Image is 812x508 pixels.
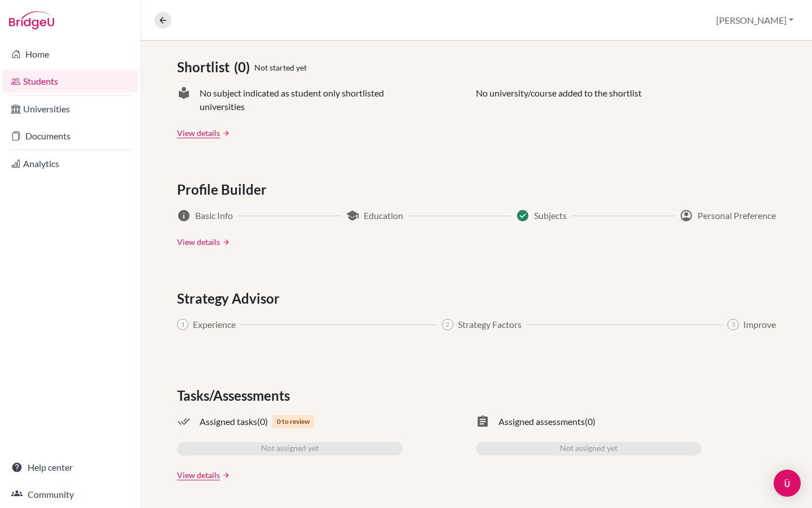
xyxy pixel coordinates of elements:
span: Not started yet [254,62,307,73]
span: (0) [234,57,254,77]
span: 0 to review [272,415,314,428]
span: account_circle [679,209,693,222]
span: school [346,209,359,222]
span: (0) [257,415,268,428]
a: View details [177,236,220,248]
span: 3 [727,319,739,330]
a: Analytics [2,152,138,175]
span: Strategy Factors [458,318,522,331]
span: Assigned assessments [498,415,585,428]
span: Personal Preference [698,209,776,222]
span: Strategy Advisor [177,288,284,309]
a: View details [177,127,220,139]
a: Documents [2,125,138,147]
a: View details [177,469,220,481]
span: Tasks/Assessments [177,386,294,406]
a: Help center [2,456,138,479]
span: assignment [476,415,489,428]
span: Assigned tasks [200,415,257,428]
a: Community [2,483,138,506]
button: [PERSON_NAME] [711,10,798,31]
span: Subjects [534,209,567,222]
p: No university/course added to the shortlist [476,86,642,113]
span: Shortlist [177,57,234,77]
img: Bridge-U [9,11,54,29]
span: Basic Info [195,209,233,222]
span: (0) [585,415,595,428]
span: Education [364,209,403,222]
span: Not assigned yet [560,442,617,456]
a: arrow_forward [220,471,230,479]
span: local_library [177,86,191,113]
span: done_all [177,415,191,428]
span: Experience [193,318,236,331]
div: Open Intercom Messenger [774,470,801,497]
a: Universities [2,98,138,120]
span: Profile Builder [177,179,271,200]
span: 2 [442,319,453,330]
a: arrow_forward [220,238,230,246]
a: Home [2,43,138,65]
span: 1 [177,319,188,330]
a: Students [2,70,138,93]
a: arrow_forward [220,129,230,137]
span: info [177,209,191,222]
span: No subject indicated as student only shortlisted universities [200,86,403,113]
span: Success [516,209,529,222]
span: Not assigned yet [261,442,319,456]
span: Improve [743,318,776,331]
